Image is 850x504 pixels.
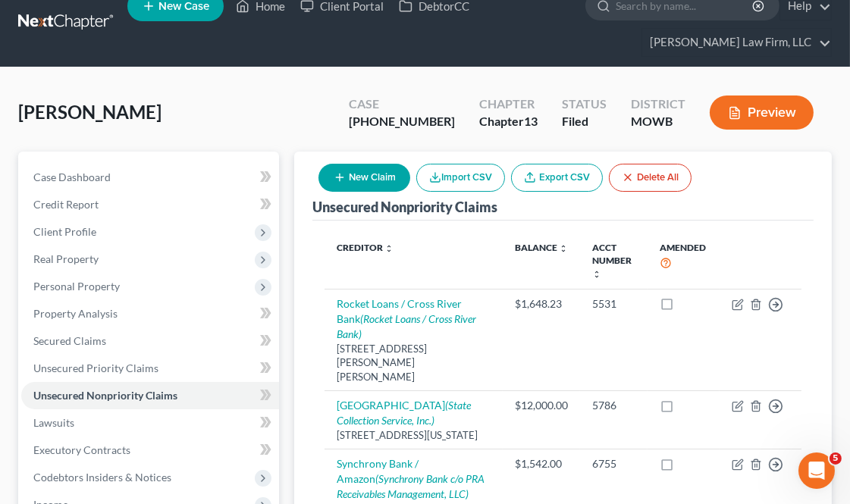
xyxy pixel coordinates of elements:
button: Import CSV [416,164,505,192]
span: Unsecured Priority Claims [33,362,158,374]
div: $12,000.00 [515,398,568,413]
span: Personal Property [33,280,120,293]
button: Delete All [609,164,692,192]
span: Executory Contracts [33,443,130,456]
a: Creditor unfold_more [337,242,394,253]
button: Preview [710,95,814,130]
th: Amended [648,233,720,290]
span: Property Analysis [33,307,118,320]
i: unfold_more [559,244,568,253]
div: 6755 [592,456,635,471]
span: Credit Report [33,198,99,211]
span: Case Dashboard [33,171,111,183]
iframe: Intercom live chat [798,452,835,489]
div: Case [349,95,455,113]
i: (State Collection Service, Inc.) [337,399,471,427]
a: [PERSON_NAME] Law Firm, LLC [642,29,831,56]
a: Executory Contracts [21,437,279,464]
span: 13 [524,114,538,128]
div: 5531 [592,296,635,311]
a: Export CSV [511,164,603,192]
span: Real Property [33,252,99,265]
div: [STREET_ADDRESS][US_STATE] [337,428,491,443]
div: [PHONE_NUMBER] [349,113,455,130]
a: Balance unfold_more [515,242,568,253]
div: Chapter [479,113,538,130]
button: New Claim [318,164,410,192]
i: unfold_more [384,244,394,253]
div: $1,648.23 [515,296,568,311]
a: Rocket Loans / Cross River Bank(Rocket Loans / Cross River Bank) [337,297,476,340]
div: Chapter [479,95,538,113]
span: Codebtors Insiders & Notices [33,471,171,484]
div: Unsecured Nonpriority Claims [312,198,497,216]
div: $1,542.00 [515,456,568,471]
span: [PERSON_NAME] [18,101,162,123]
a: Credit Report [21,191,279,218]
i: (Synchrony Bank c/o PRA Receivables Management, LLC) [337,472,485,500]
i: unfold_more [592,270,601,279]
span: 5 [830,452,842,465]
div: District [631,95,685,113]
span: Secured Claims [33,334,106,347]
a: Case Dashboard [21,164,279,191]
div: [STREET_ADDRESS][PERSON_NAME][PERSON_NAME] [337,342,491,384]
a: Synchrony Bank / Amazon(Synchrony Bank c/o PRA Receivables Management, LLC) [337,457,485,500]
div: MOWB [631,113,685,130]
a: Property Analysis [21,300,279,327]
a: Acct Number unfold_more [592,242,632,279]
a: Lawsuits [21,409,279,437]
span: Client Profile [33,225,96,238]
a: [GEOGRAPHIC_DATA](State Collection Service, Inc.) [337,399,471,427]
a: Secured Claims [21,327,279,355]
span: Unsecured Nonpriority Claims [33,389,177,402]
div: 5786 [592,398,635,413]
a: Unsecured Priority Claims [21,355,279,382]
a: Unsecured Nonpriority Claims [21,382,279,409]
div: Filed [562,113,607,130]
div: Status [562,95,607,113]
span: New Case [158,1,209,12]
span: Lawsuits [33,416,74,429]
i: (Rocket Loans / Cross River Bank) [337,312,476,340]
